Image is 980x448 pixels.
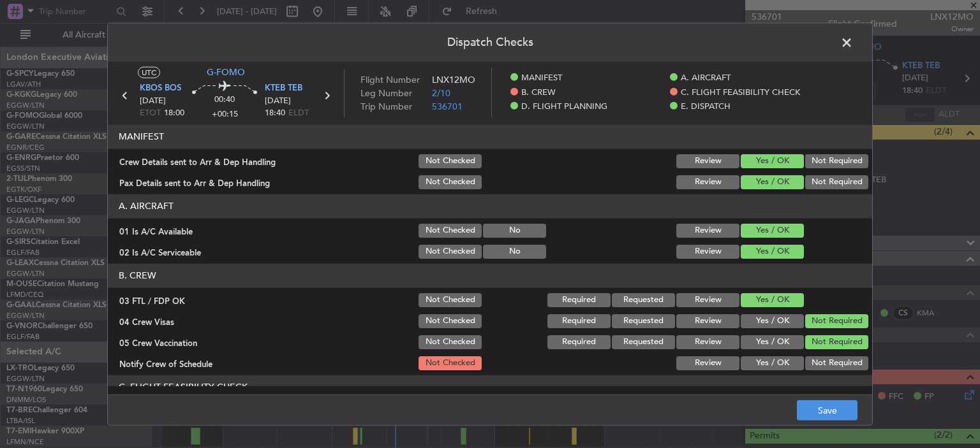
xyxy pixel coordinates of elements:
[741,175,804,189] button: Yes / OK
[741,293,804,307] button: Yes / OK
[741,154,804,168] button: Yes / OK
[797,400,857,421] button: Save
[741,244,804,258] button: Yes / OK
[741,314,804,328] button: Yes / OK
[681,87,800,99] span: C. FLIGHT FEASIBILITY CHECK
[741,356,804,370] button: Yes / OK
[805,356,868,370] button: Not Required
[805,314,868,328] button: Not Required
[805,335,868,349] button: Not Required
[108,23,872,61] header: Dispatch Checks
[741,335,804,349] button: Yes / OK
[805,154,868,168] button: Not Required
[741,223,804,237] button: Yes / OK
[805,175,868,189] button: Not Required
